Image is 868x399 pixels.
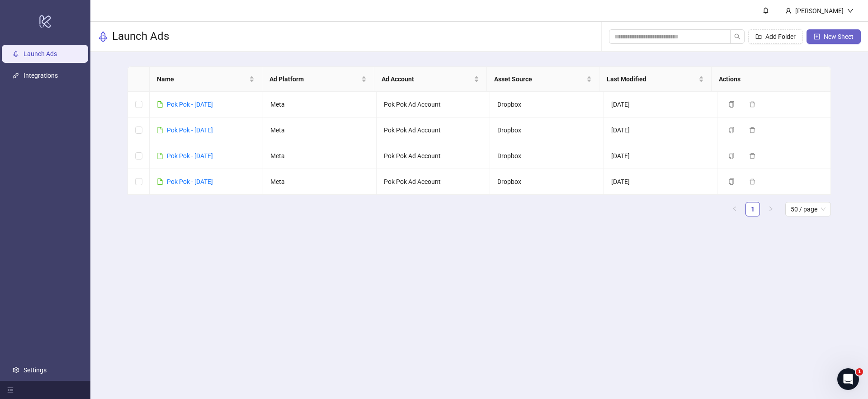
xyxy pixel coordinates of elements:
li: Previous Page [727,202,742,216]
button: left [727,202,742,216]
span: file [157,153,163,159]
span: Ad Platform [269,74,360,84]
span: 50 / page [791,202,826,216]
td: [DATE] [604,143,717,169]
td: [DATE] [604,169,717,195]
td: Meta [263,117,377,143]
td: Pok Pok Ad Account [377,169,490,195]
th: Last Modified [599,67,712,92]
span: file [157,127,163,133]
td: [DATE] [604,117,717,143]
td: [DATE] [604,92,717,117]
td: Pok Pok Ad Account [377,143,490,169]
span: copy [728,101,735,108]
td: Dropbox [490,143,604,169]
a: Pok Pok - [DATE] [167,178,213,185]
span: file [157,178,163,185]
th: Name [150,67,262,92]
span: Ad Account [382,74,472,84]
a: Pok Pok - [DATE] [167,101,213,108]
td: Meta [263,143,377,169]
th: Ad Account [374,67,487,92]
a: Pok Pok - [DATE] [167,152,213,160]
span: Asset Source [494,74,585,84]
div: Page Size [785,202,831,216]
a: 1 [746,202,759,216]
span: plus-square [814,33,820,40]
button: right [764,202,778,216]
th: Asset Source [487,67,599,92]
span: file [157,101,163,108]
a: Settings [24,366,47,374]
span: delete [749,153,755,159]
span: bell [763,7,769,14]
td: Dropbox [490,117,604,143]
span: menu-fold [7,387,14,393]
button: New Sheet [807,29,861,44]
span: 1 [856,368,863,376]
li: 1 [745,202,760,216]
h3: Launch Ads [112,29,169,44]
button: Add Folder [748,29,803,44]
span: copy [728,127,735,133]
span: New Sheet [824,33,854,40]
td: Dropbox [490,92,604,117]
th: Actions [712,67,824,92]
a: Integrations [24,72,58,79]
li: Next Page [764,202,778,216]
span: down [847,8,854,14]
span: search [734,33,741,40]
a: Pok Pok - [DATE] [167,127,213,134]
span: Name [157,74,247,84]
a: Launch Ads [24,50,57,57]
div: [PERSON_NAME] [792,6,847,16]
td: Meta [263,169,377,195]
span: delete [749,101,755,108]
iframe: Intercom live chat [837,368,859,390]
span: Add Folder [765,33,796,40]
td: Dropbox [490,169,604,195]
span: copy [728,153,735,159]
span: copy [728,178,735,185]
span: delete [749,178,755,185]
span: right [768,206,774,211]
td: Pok Pok Ad Account [377,92,490,117]
span: left [732,206,737,211]
th: Ad Platform [262,67,375,92]
span: Last Modified [607,74,697,84]
span: rocket [98,31,108,42]
span: user [785,8,792,14]
td: Pok Pok Ad Account [377,117,490,143]
td: Meta [263,92,377,117]
span: delete [749,127,755,133]
span: folder-add [755,33,762,40]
